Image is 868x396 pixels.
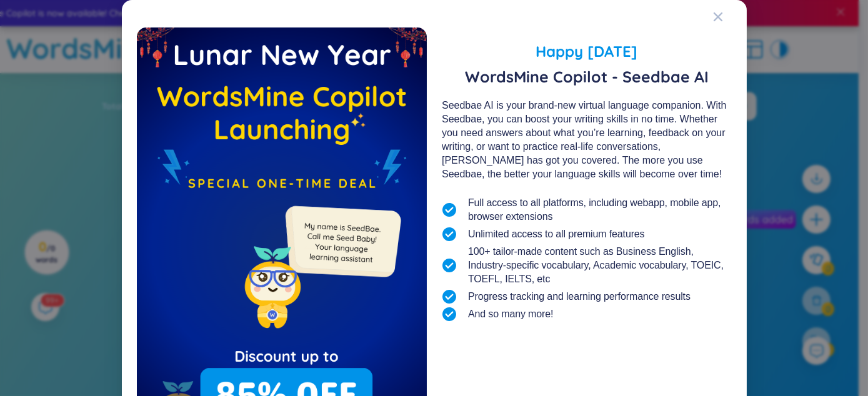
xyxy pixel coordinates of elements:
span: Happy [DATE] [442,40,732,62]
span: 100+ tailor-made content such as Business English, Industry-specific vocabulary, Academic vocabul... [468,245,732,286]
span: Full access to all platforms, including webapp, mobile app, browser extensions [468,196,732,224]
span: Progress tracking and learning performance results [468,290,691,304]
span: Unlimited access to all premium features [468,227,645,241]
div: Seedbae AI is your brand-new virtual language companion. With Seedbae, you can boost your writing... [442,99,732,181]
img: minionSeedbaeMessage.35ffe99e.png [279,181,404,305]
span: And so many more! [468,307,553,321]
span: WordsMine Copilot - Seedbae AI [442,67,732,86]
